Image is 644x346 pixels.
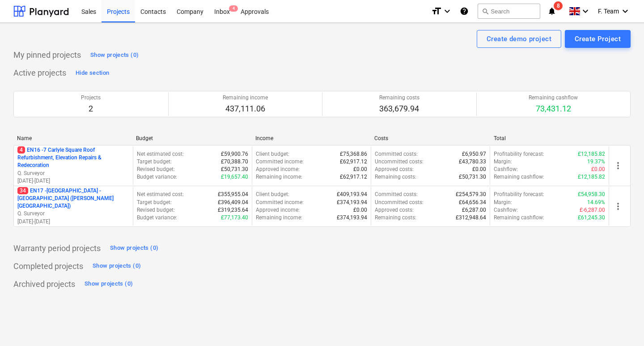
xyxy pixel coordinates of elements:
p: Approved income : [256,166,300,173]
p: Committed income : [256,158,304,166]
p: Warranty period projects [13,243,101,254]
p: £6,287.00 [462,206,486,214]
p: £19,657.40 [221,173,248,181]
p: Committed income : [256,199,304,206]
p: Committed costs : [375,191,418,198]
p: Margin : [494,199,512,206]
p: Cashflow : [494,166,518,173]
p: EN16 - 7 Carlyle Square Roof Refurbishment, Elevation Repairs & Redecoration [17,146,129,169]
button: Show projects (0) [88,48,141,62]
p: 19.37% [587,158,605,166]
p: £319,235.64 [218,206,248,214]
span: 4 [229,5,238,12]
p: Q. Surveyor [17,210,129,218]
p: £0.00 [591,166,605,173]
span: F. Team [598,8,619,15]
div: Show projects (0) [85,279,133,289]
p: Client budget : [256,150,289,158]
p: £0.00 [353,166,367,173]
button: Create demo project [477,30,561,48]
p: Cashflow : [494,206,518,214]
p: Profitability forecast : [494,150,544,158]
span: 34 [17,187,28,194]
p: Net estimated cost : [137,191,184,198]
p: Approved costs : [375,206,414,214]
div: Show projects (0) [93,261,141,271]
p: 2 [81,103,101,114]
button: Create Project [565,30,631,48]
p: Target budget : [137,158,172,166]
p: £409,193.94 [337,191,367,198]
div: Create demo project [487,33,551,45]
p: Margin : [494,158,512,166]
i: Knowledge base [460,6,469,17]
p: £62,917.12 [340,158,367,166]
div: Hide section [76,68,109,78]
p: Uncommitted costs : [375,199,424,206]
p: Target budget : [137,199,172,206]
span: more_vert [613,201,623,212]
button: Search [478,4,540,19]
p: £254,579.30 [456,191,486,198]
p: 14.69% [587,199,605,206]
p: £-6,287.00 [580,206,605,214]
div: Name [17,135,129,141]
p: £312,948.64 [456,214,486,222]
p: £374,193.94 [337,199,367,206]
i: keyboard_arrow_down [442,6,453,17]
div: Costs [374,135,486,141]
p: Profitability forecast : [494,191,544,198]
p: £50,731.30 [221,166,248,173]
i: keyboard_arrow_down [580,6,591,17]
p: 363,679.94 [379,103,419,114]
p: £12,185.82 [578,173,605,181]
div: 34EN17 -[GEOGRAPHIC_DATA] - [GEOGRAPHIC_DATA] ([PERSON_NAME][GEOGRAPHIC_DATA])Q. Surveyor[DATE]-[... [17,187,129,226]
p: £396,409.04 [218,199,248,206]
p: Uncommitted costs : [375,158,424,166]
p: £64,656.34 [459,199,486,206]
span: 4 [17,146,25,154]
p: Remaining income : [256,214,302,222]
p: Client budget : [256,191,289,198]
span: search [482,8,489,15]
p: EN17 - [GEOGRAPHIC_DATA] - [GEOGRAPHIC_DATA] ([PERSON_NAME][GEOGRAPHIC_DATA]) [17,187,129,210]
p: Remaining costs [379,94,419,102]
i: format_size [431,6,442,17]
p: £355,955.04 [218,191,248,198]
p: £50,731.30 [459,173,486,181]
p: Remaining income : [256,173,302,181]
p: £77,173.40 [221,214,248,222]
div: Budget [136,135,248,141]
p: £374,193.94 [337,214,367,222]
p: Active projects [13,68,66,78]
p: Remaining cashflow : [494,214,544,222]
button: Show projects (0) [108,241,161,256]
button: Show projects (0) [90,259,143,273]
p: Budget variance : [137,214,177,222]
p: Net estimated cost : [137,150,184,158]
i: notifications [547,6,556,17]
p: Committed costs : [375,150,418,158]
p: Q. Surveyor [17,170,129,177]
p: Approved income : [256,206,300,214]
div: Total [494,135,606,141]
div: Show projects (0) [90,50,139,60]
p: My pinned projects [13,50,81,60]
iframe: Chat Widget [599,303,644,346]
p: £0.00 [472,166,486,173]
p: Remaining costs : [375,214,416,222]
p: Remaining cashflow [529,94,578,102]
p: Revised budget : [137,166,175,173]
p: £12,185.82 [578,150,605,158]
p: [DATE] - [DATE] [17,177,129,185]
i: keyboard_arrow_down [620,6,631,17]
button: Show projects (0) [82,277,135,291]
p: £0.00 [353,206,367,214]
div: Create Project [575,33,621,45]
p: £6,950.97 [462,150,486,158]
p: Approved costs : [375,166,414,173]
p: [DATE] - [DATE] [17,218,129,226]
p: 437,111.06 [223,103,268,114]
p: £75,368.86 [340,150,367,158]
p: Budget variance : [137,173,177,181]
